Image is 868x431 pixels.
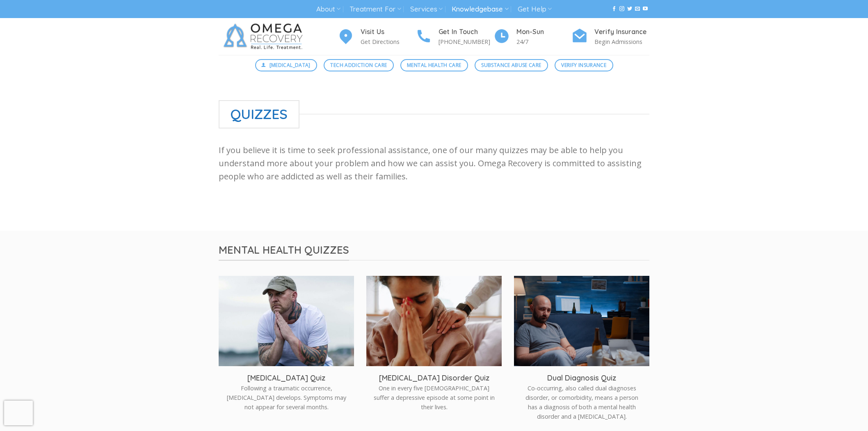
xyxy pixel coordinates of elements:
[225,373,348,383] h3: [MEDICAL_DATA] Quiz
[555,59,613,71] a: Verify Insurance
[407,61,461,69] span: Mental Health Care
[516,37,571,46] p: 24/7
[219,144,649,183] p: If you believe it is time to seek professional assistance, one of our many quizzes may be able to...
[400,59,468,71] a: Mental Health Care
[619,6,624,12] a: Follow on Instagram
[643,6,648,12] a: Follow on YouTube
[361,27,416,37] h4: Visit Us
[410,2,443,17] a: Services
[324,59,394,71] a: Tech Addiction Care
[416,27,493,47] a: Get In Touch [PHONE_NUMBER]
[475,59,548,71] a: Substance Abuse Care
[330,61,387,69] span: Tech Addiction Care
[635,6,640,12] a: Send us an email
[219,100,299,128] span: Quizzes
[316,2,340,17] a: About
[255,59,318,71] a: [MEDICAL_DATA]
[481,61,541,69] span: Substance Abuse Care
[594,27,649,37] h4: Verify Insurance
[219,243,349,261] span: Mental Health Quizzes
[516,27,571,37] h4: Mon-Sun
[372,373,496,383] h3: [MEDICAL_DATA] Disorder Quiz
[372,383,496,412] p: One in every five [DEMOGRAPHIC_DATA] suffer a depressive episode at some point in their lives.
[270,61,311,69] span: [MEDICAL_DATA]
[361,37,416,46] p: Get Directions
[594,37,649,46] p: Begin Admissions
[627,6,632,12] a: Follow on Twitter
[338,27,416,47] a: Visit Us Get Directions
[561,61,606,69] span: Verify Insurance
[520,373,643,383] h3: Dual Diagnosis Quiz
[439,37,493,46] p: [PHONE_NUMBER]
[439,27,493,37] h4: Get In Touch
[349,2,401,17] a: Treatment For
[452,2,508,17] a: Knowledgebase
[225,383,348,412] p: Following a traumatic occurrence, [MEDICAL_DATA] develops. Symptoms may not appear for several mo...
[612,6,617,12] a: Follow on Facebook
[520,383,643,421] p: Co-occurring, also called dual diagnoses disorder, or comorbidity, means a person has a diagnosis...
[571,27,649,47] a: Verify Insurance Begin Admissions
[518,2,552,17] a: Get Help
[219,18,311,55] img: Omega Recovery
